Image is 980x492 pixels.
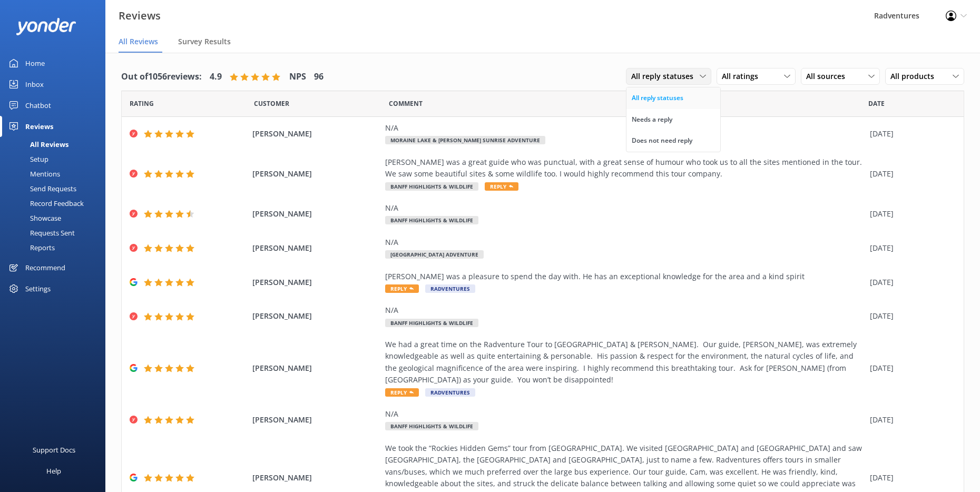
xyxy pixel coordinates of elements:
div: N/A [385,122,865,134]
span: [PERSON_NAME] [252,242,380,254]
span: [PERSON_NAME] [252,362,380,374]
span: [PERSON_NAME] [252,128,380,140]
div: [DATE] [870,277,950,288]
div: N/A [385,304,865,316]
div: Reports [6,240,55,255]
span: Reply [485,182,518,191]
span: Reply [385,388,419,397]
span: Moraine Lake & [PERSON_NAME] Sunrise Adventure [385,136,545,144]
div: Does not need reply [632,135,692,146]
div: [PERSON_NAME] was a great guide who was punctual, with a great sense of humour who took us to all... [385,156,865,180]
span: All reply statuses [631,71,700,82]
a: Setup [6,152,105,166]
div: Help [46,460,61,481]
div: Requests Sent [6,225,75,240]
div: N/A [385,202,865,214]
span: Radventures [425,284,475,293]
div: N/A [385,408,865,420]
h4: 4.9 [210,70,222,84]
span: [PERSON_NAME] [252,168,380,180]
div: Recommend [25,257,65,278]
div: [DATE] [870,472,950,484]
a: Showcase [6,211,105,225]
span: [PERSON_NAME] [252,414,380,426]
div: We had a great time on the Radventure Tour to [GEOGRAPHIC_DATA] & [PERSON_NAME]. Our guide, [PERS... [385,339,865,386]
div: [DATE] [870,168,950,180]
span: Date [254,99,289,109]
span: [PERSON_NAME] [252,277,380,288]
a: All Reviews [6,137,105,152]
div: Inbox [25,74,44,95]
div: Setup [6,152,48,166]
div: Settings [25,278,51,299]
span: Banff Highlights & Wildlife [385,182,478,191]
div: N/A [385,237,865,248]
div: [DATE] [870,310,950,322]
div: Reviews [25,116,53,137]
span: [PERSON_NAME] [252,472,380,484]
span: Survey Results [178,36,231,47]
span: [GEOGRAPHIC_DATA] Adventure [385,250,484,259]
a: Mentions [6,166,105,181]
div: Chatbot [25,95,51,116]
div: Home [25,53,45,74]
img: yonder-white-logo.png [16,18,76,35]
div: Record Feedback [6,196,84,211]
span: Date [130,99,154,109]
div: [DATE] [870,208,950,220]
div: Needs a reply [632,114,672,125]
span: Banff Highlights & Wildlife [385,216,478,224]
div: [DATE] [870,414,950,426]
a: Requests Sent [6,225,105,240]
div: Showcase [6,211,61,225]
span: [PERSON_NAME] [252,208,380,220]
h3: Reviews [119,7,161,24]
div: [PERSON_NAME] was a pleasure to spend the day with. He has an exceptional knowledge for the area ... [385,271,865,282]
div: All reply statuses [632,93,683,103]
h4: 96 [314,70,324,84]
span: Reply [385,284,419,293]
div: [DATE] [870,128,950,140]
span: [PERSON_NAME] [252,310,380,322]
div: All Reviews [6,137,68,152]
h4: NPS [289,70,306,84]
h4: Out of 1056 reviews: [121,70,202,84]
span: Question [389,99,423,109]
div: Support Docs [33,439,75,460]
a: Send Requests [6,181,105,196]
span: Banff Highlights & Wildlife [385,422,478,430]
span: All ratings [722,71,765,82]
span: All Reviews [119,36,158,47]
div: [DATE] [870,362,950,374]
a: Reports [6,240,105,255]
span: All sources [806,71,851,82]
div: [DATE] [870,242,950,254]
span: All products [890,71,940,82]
div: Mentions [6,166,60,181]
a: Record Feedback [6,196,105,211]
span: Banff Highlights & Wildlife [385,319,478,327]
span: Date [868,99,885,109]
div: Send Requests [6,181,76,196]
span: Radventures [425,388,475,397]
